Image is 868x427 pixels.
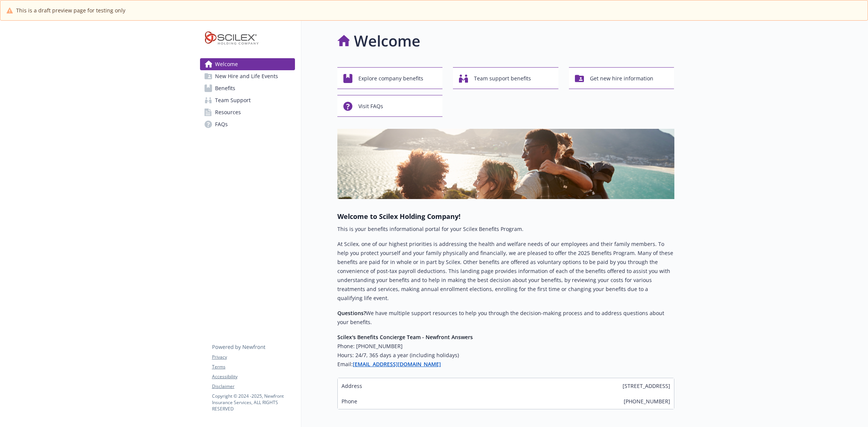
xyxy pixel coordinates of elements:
a: Welcome [200,58,295,70]
span: Phone [341,397,357,405]
span: This is a draft preview page for testing only [16,6,125,14]
a: Disclaimer [212,383,295,390]
p: Copyright © 2024 - 2025 , Newfront Insurance Services, ALL RIGHTS RESERVED [212,393,295,412]
span: Get new hire information [590,71,653,86]
h6: Phone: [PHONE_NUMBER] [337,342,674,351]
button: Explore company benefits [337,67,443,89]
a: Resources [200,106,295,118]
a: FAQs [200,118,295,130]
strong: Welcome to Scilex Holding Company! [337,212,460,221]
p: This is your benefits informational portal for your Scilex Benefits Program. [337,225,674,234]
strong: Scilex's Benefits Concierge Team - Newfront Answers [337,333,473,341]
span: [PHONE_NUMBER] [624,397,670,405]
span: Visit FAQs [358,99,383,113]
strong: Questions? [337,309,366,317]
span: Benefits [215,82,235,94]
span: Address [341,382,362,390]
span: Team Support [215,94,251,106]
a: Accessibility [212,373,295,380]
span: [STREET_ADDRESS] [623,382,670,390]
span: Resources [215,106,241,118]
span: Welcome [215,58,238,70]
p: We have multiple support resources to help you through the decision-making process and to address... [337,309,674,327]
span: Team support benefits [474,71,531,86]
p: At Scilex, one of our highest priorities is addressing the health and welfare needs of our employ... [337,240,674,303]
a: Team Support [200,94,295,106]
h1: Welcome [354,30,420,52]
button: Team support benefits [453,67,558,89]
button: Get new hire information [569,67,674,89]
h6: Email: [337,360,674,369]
a: Benefits [200,82,295,94]
span: FAQs [215,118,228,130]
h6: Hours: 24/7, 365 days a year (including holidays)​ [337,351,674,360]
a: Terms [212,364,295,370]
span: Explore company benefits [358,71,423,86]
button: Visit FAQs [337,95,443,117]
span: New Hire and Life Events [215,70,278,82]
a: [EMAIL_ADDRESS][DOMAIN_NAME] [353,361,441,368]
a: Privacy [212,354,295,361]
img: overview page banner [337,129,674,199]
a: New Hire and Life Events [200,70,295,82]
